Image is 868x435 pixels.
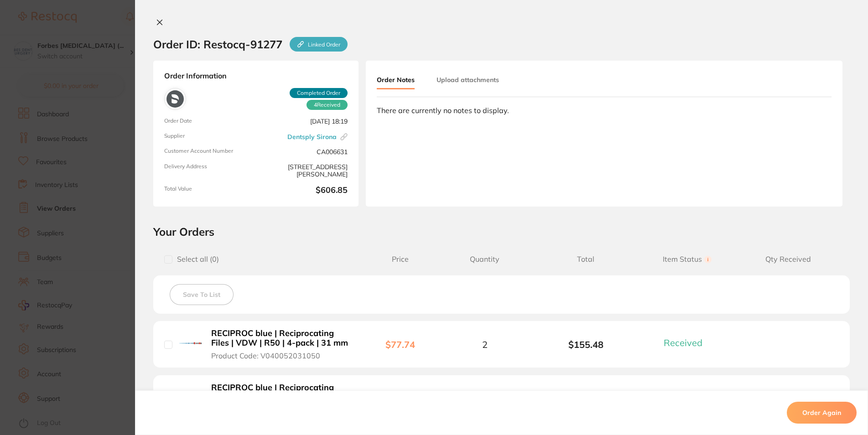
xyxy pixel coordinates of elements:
button: Received [661,337,713,348]
p: Linked Order [308,41,340,48]
img: Dentsply Sirona [166,90,184,108]
a: Dentsply Sirona [287,133,337,140]
span: Qty Received [738,255,839,264]
span: [DATE] 18:19 [260,118,348,125]
span: Received [664,337,702,348]
b: $155.48 [535,339,636,350]
span: Delivery Address [164,163,252,178]
img: RECIPROC blue | Reciprocating Files | VDW | R50 | 4-pack | 31 mm [179,332,202,355]
h2: Your Orders [153,225,850,238]
span: Order Date [164,118,252,125]
span: Select all ( 0 ) [172,255,219,264]
span: Quantity [434,255,535,264]
button: Order Notes [377,72,415,89]
div: There are currently no notes to display. [377,106,832,114]
span: Price [367,255,434,264]
b: $77.74 [385,339,415,350]
h2: Order ID: Restocq- 91277 [153,37,348,52]
span: Total Value [164,186,252,196]
span: Received [307,100,348,110]
strong: Order Information [164,72,348,81]
span: [STREET_ADDRESS][PERSON_NAME] [260,163,348,178]
img: RECIPROC blue | Reciprocating Files | VDW | R25 | 4-pack | 31 mm [179,387,202,409]
span: Customer Account Number [164,148,252,155]
span: 2 [482,339,488,350]
button: Save To List [170,284,234,305]
span: Supplier [164,133,252,140]
b: $606.85 [260,186,348,196]
span: Item Status [636,255,738,264]
b: RECIPROC blue | Reciprocating Files | VDW | R25 | 4-pack | 31 mm [211,383,350,402]
span: Product Code: V040052031050 [211,352,320,360]
button: RECIPROC blue | Reciprocating Files | VDW | R50 | 4-pack | 31 mm Product Code: V040052031050 [208,328,353,360]
span: CA006631 [260,148,348,155]
b: RECIPROC blue | Reciprocating Files | VDW | R50 | 4-pack | 31 mm [211,329,350,347]
span: Total [535,255,636,264]
button: Order Again [787,402,857,424]
span: Completed Order [290,88,348,98]
button: RECIPROC blue | Reciprocating Files | VDW | R25 | 4-pack | 31 mm Product Code: V040052031025 [208,383,353,414]
button: Upload attachments [437,72,499,88]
